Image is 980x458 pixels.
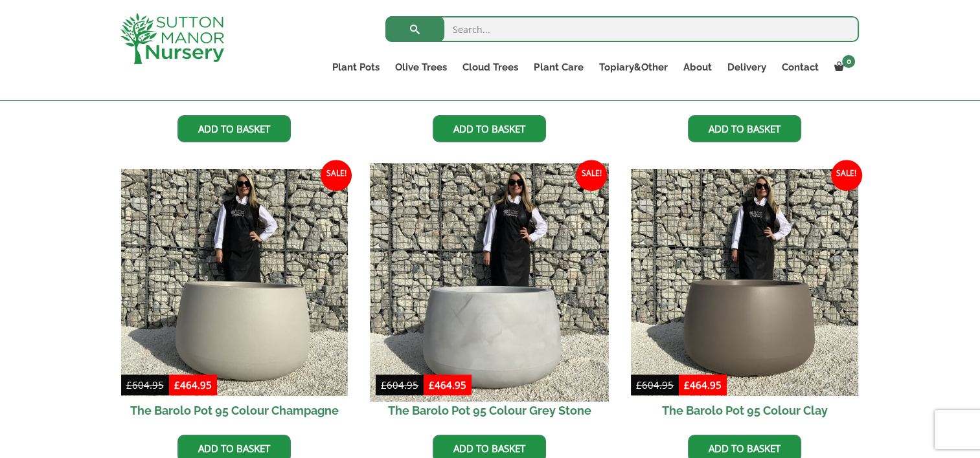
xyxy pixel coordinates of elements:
a: About [675,58,719,76]
span: 0 [842,55,855,68]
a: Cloud Trees [455,58,526,76]
span: £ [636,378,642,391]
a: Sale! The Barolo Pot 95 Colour Clay [631,169,858,425]
a: Plant Care [526,58,591,76]
a: Sale! The Barolo Pot 95 Colour Champagne [121,169,348,425]
a: Add to basket: “The Barolo Pot 95 Colour White Granite” [688,115,801,142]
span: £ [684,378,690,391]
span: £ [381,378,387,391]
a: Topiary&Other [591,58,675,76]
bdi: 604.95 [126,378,164,391]
span: £ [174,378,180,391]
h2: The Barolo Pot 95 Colour Clay [631,396,858,425]
a: 0 [826,58,859,76]
span: Sale! [321,160,352,191]
bdi: 464.95 [174,378,212,391]
a: Add to basket: “The Barolo Pot 95 Colour Black” [177,115,291,142]
a: Sale! The Barolo Pot 95 Colour Grey Stone [376,169,603,425]
bdi: 464.95 [429,378,466,391]
h2: The Barolo Pot 95 Colour Grey Stone [376,396,603,425]
a: Contact [773,58,826,76]
img: logo [120,13,224,64]
h2: The Barolo Pot 95 Colour Champagne [121,396,348,425]
span: £ [126,378,132,391]
img: The Barolo Pot 95 Colour Clay [631,169,858,396]
span: Sale! [576,160,607,191]
span: £ [429,378,435,391]
bdi: 604.95 [636,378,674,391]
span: Sale! [831,160,862,191]
a: Delivery [719,58,773,76]
img: The Barolo Pot 95 Colour Grey Stone [370,164,609,402]
img: The Barolo Pot 95 Colour Champagne [121,169,348,396]
input: Search... [385,16,859,42]
a: Add to basket: “The Barolo Pot 95 Colour Charcoal” [433,115,546,142]
a: Olive Trees [387,58,455,76]
a: Plant Pots [325,58,387,76]
bdi: 604.95 [381,378,418,391]
bdi: 464.95 [684,378,722,391]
